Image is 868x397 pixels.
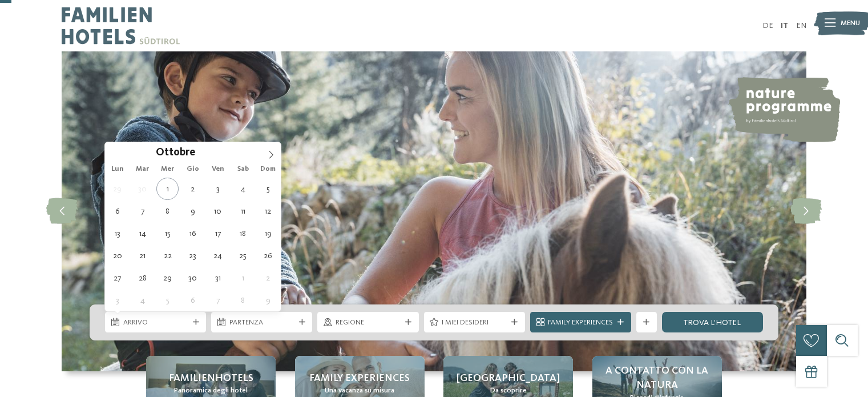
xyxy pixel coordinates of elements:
[156,267,179,289] span: Ottobre 29, 2025
[123,318,188,328] span: Arrivo
[181,200,204,222] span: Ottobre 9, 2025
[106,222,128,244] span: Ottobre 13, 2025
[156,289,179,311] span: Novembre 5, 2025
[207,244,229,267] span: Ottobre 24, 2025
[457,371,560,386] span: [GEOGRAPHIC_DATA]
[548,318,613,328] span: Family Experiences
[130,166,155,173] span: Mar
[257,244,279,267] span: Ottobre 26, 2025
[762,22,773,30] a: DE
[131,200,154,222] span: Ottobre 7, 2025
[106,244,128,267] span: Ottobre 20, 2025
[257,267,279,289] span: Novembre 2, 2025
[62,51,806,371] img: Family hotel Alto Adige: the happy family places!
[106,200,128,222] span: Ottobre 6, 2025
[174,386,248,396] span: Panoramica degli hotel
[257,289,279,311] span: Novembre 9, 2025
[195,146,233,158] input: Year
[156,244,179,267] span: Ottobre 22, 2025
[131,222,154,244] span: Ottobre 14, 2025
[781,22,788,30] a: IT
[207,222,229,244] span: Ottobre 17, 2025
[796,22,806,30] a: EN
[106,267,128,289] span: Ottobre 27, 2025
[603,364,712,392] span: A contatto con la natura
[155,166,180,173] span: Mer
[256,166,281,173] span: Dom
[232,289,254,311] span: Novembre 8, 2025
[205,166,231,173] span: Ven
[105,166,130,173] span: Lun
[257,200,279,222] span: Ottobre 12, 2025
[180,166,205,173] span: Gio
[309,371,410,386] span: Family experiences
[181,222,204,244] span: Ottobre 16, 2025
[841,18,860,29] span: Menu
[181,178,204,200] span: Ottobre 2, 2025
[336,318,401,328] span: Regione
[131,267,154,289] span: Ottobre 28, 2025
[156,222,179,244] span: Ottobre 15, 2025
[490,386,527,396] span: Da scoprire
[106,289,128,311] span: Novembre 3, 2025
[727,77,840,142] img: nature programme by Familienhotels Südtirol
[207,267,229,289] span: Ottobre 31, 2025
[181,244,204,267] span: Ottobre 23, 2025
[106,178,128,200] span: Settembre 29, 2025
[207,289,229,311] span: Novembre 7, 2025
[229,318,294,328] span: Partenza
[181,267,204,289] span: Ottobre 30, 2025
[169,371,253,386] span: Familienhotels
[156,178,179,200] span: Ottobre 1, 2025
[232,244,254,267] span: Ottobre 25, 2025
[131,289,154,311] span: Novembre 4, 2025
[442,318,507,328] span: I miei desideri
[207,178,229,200] span: Ottobre 3, 2025
[257,178,279,200] span: Ottobre 5, 2025
[257,222,279,244] span: Ottobre 19, 2025
[156,148,195,159] span: Ottobre
[232,200,254,222] span: Ottobre 11, 2025
[232,178,254,200] span: Ottobre 4, 2025
[231,166,256,173] span: Sab
[156,200,179,222] span: Ottobre 8, 2025
[325,386,394,396] span: Una vacanza su misura
[181,289,204,311] span: Novembre 6, 2025
[232,222,254,244] span: Ottobre 18, 2025
[662,312,763,332] a: trova l’hotel
[131,178,154,200] span: Settembre 30, 2025
[131,244,154,267] span: Ottobre 21, 2025
[232,267,254,289] span: Novembre 1, 2025
[207,200,229,222] span: Ottobre 10, 2025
